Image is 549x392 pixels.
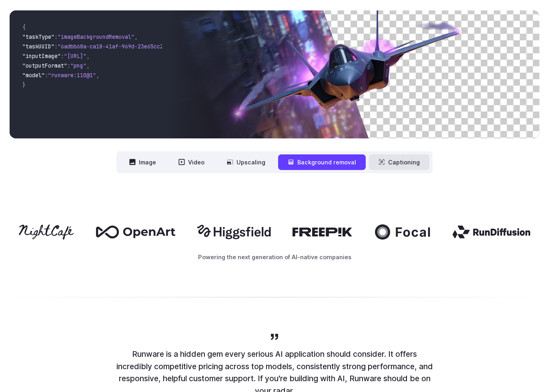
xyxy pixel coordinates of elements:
[58,43,179,50] span: "6adbb68a-ca18-41af-969d-23e65cc2729c"
[54,43,58,50] span: :
[22,72,45,79] span: "model"
[22,62,67,69] span: "outputFormat"
[64,52,86,60] span: "[URL]"
[120,154,166,170] button: Image
[86,62,90,69] span: ,
[168,10,539,138] img: Futuristic stealth jet streaking through a neon-lit cityscape with glowing purple exhaust
[61,52,64,60] span: :
[67,62,70,69] span: :
[58,33,134,40] span: "imageBackgroundRemoval"
[86,52,90,60] span: ,
[278,154,366,170] button: Background removal
[22,24,26,31] span: {
[22,52,61,60] span: "inputImage"
[369,154,429,170] button: Captioning
[134,33,138,40] span: ,
[22,33,54,40] span: "taskType"
[22,43,54,50] span: "taskUUID"
[217,154,275,170] button: Upscaling
[96,72,99,79] span: ,
[45,72,48,79] span: :
[22,81,26,88] span: }
[10,252,539,262] p: Powering the next generation of AI-native companies
[48,72,96,79] span: "runware:110@1"
[54,33,58,40] span: :
[70,62,86,69] span: "png"
[169,154,214,170] button: Video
